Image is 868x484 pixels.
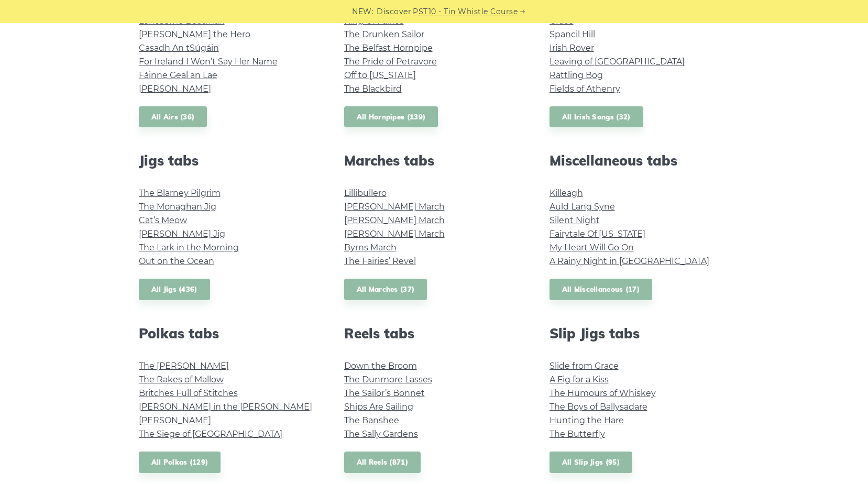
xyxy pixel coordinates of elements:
a: [PERSON_NAME] [139,415,211,425]
a: PST10 - Tin Whistle Course [413,6,518,18]
a: Hunting the Hare [550,415,624,425]
a: Fáinne Geal an Lae [139,70,217,80]
h2: Slip Jigs tabs [550,325,730,342]
a: The Monaghan Jig [139,202,216,212]
a: Lillibullero [344,188,387,198]
a: Spancil Hill [550,29,595,39]
a: Fairytale Of [US_STATE] [550,229,645,239]
a: Irish Rover [550,43,594,53]
a: The Pride of Petravore [344,57,437,67]
a: All Slip Jigs (95) [550,452,632,473]
a: For Ireland I Won’t Say Her Name [139,57,278,67]
a: The [PERSON_NAME] [139,361,229,371]
a: [PERSON_NAME] Jig [139,229,225,239]
a: The Butterfly [550,429,605,439]
a: The Banshee [344,415,399,425]
h2: Polkas tabs [139,325,319,342]
a: [PERSON_NAME] March [344,229,445,239]
span: NEW: [352,6,373,18]
a: [PERSON_NAME] in the [PERSON_NAME] [139,402,312,412]
a: All Airs (36) [139,106,207,128]
a: Rattling Bog [550,70,603,80]
h2: Miscellaneous tabs [550,152,730,169]
a: Fields of Athenry [550,84,620,94]
h2: Jigs tabs [139,152,319,169]
h2: Marches tabs [344,152,524,169]
a: Down the Broom [344,361,417,371]
a: The Drunken Sailor [344,29,424,39]
a: All Irish Songs (32) [550,106,643,128]
a: Leaving of [GEOGRAPHIC_DATA] [550,57,685,67]
a: [PERSON_NAME] the Hero [139,29,250,39]
a: The Dunmore Lasses [344,375,432,384]
a: The Sailor’s Bonnet [344,388,425,398]
a: A Fig for a Kiss [550,375,609,384]
span: Discover [377,6,411,18]
a: The Lark in the Morning [139,243,239,252]
a: Lonesome Boatman [139,16,225,26]
a: Out on the Ocean [139,256,214,266]
a: The Belfast Hornpipe [344,43,433,53]
a: Off to [US_STATE] [344,70,416,80]
a: [PERSON_NAME] [139,84,211,94]
a: The Rakes of Mallow [139,375,224,384]
a: King Of Fairies [344,16,404,26]
a: The Humours of Whiskey [550,388,656,398]
a: The Blarney Pilgrim [139,188,221,198]
a: The Siege of [GEOGRAPHIC_DATA] [139,429,282,439]
a: All Hornpipes (139) [344,106,438,128]
a: Slide from Grace [550,361,619,371]
a: Casadh An tSúgáin [139,43,219,53]
a: All Reels (871) [344,452,421,473]
a: The Blackbird [344,84,402,94]
a: Britches Full of Stitches [139,388,238,398]
a: All Jigs (436) [139,279,210,300]
a: A Rainy Night in [GEOGRAPHIC_DATA] [550,256,709,266]
h2: Reels tabs [344,325,524,342]
a: [PERSON_NAME] March [344,215,445,225]
a: Grace [550,16,574,26]
a: [PERSON_NAME] March [344,202,445,212]
a: The Sally Gardens [344,429,418,439]
a: Killeagh [550,188,583,198]
a: All Marches (37) [344,279,427,300]
a: Ships Are Sailing [344,402,413,412]
a: Silent Night [550,215,600,225]
a: Byrns March [344,243,397,252]
a: Auld Lang Syne [550,202,615,212]
a: The Boys of Ballysadare [550,402,647,412]
a: My Heart Will Go On [550,243,634,252]
a: All Miscellaneous (17) [550,279,653,300]
a: All Polkas (129) [139,452,221,473]
a: The Fairies’ Revel [344,256,416,266]
a: Cat’s Meow [139,215,187,225]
